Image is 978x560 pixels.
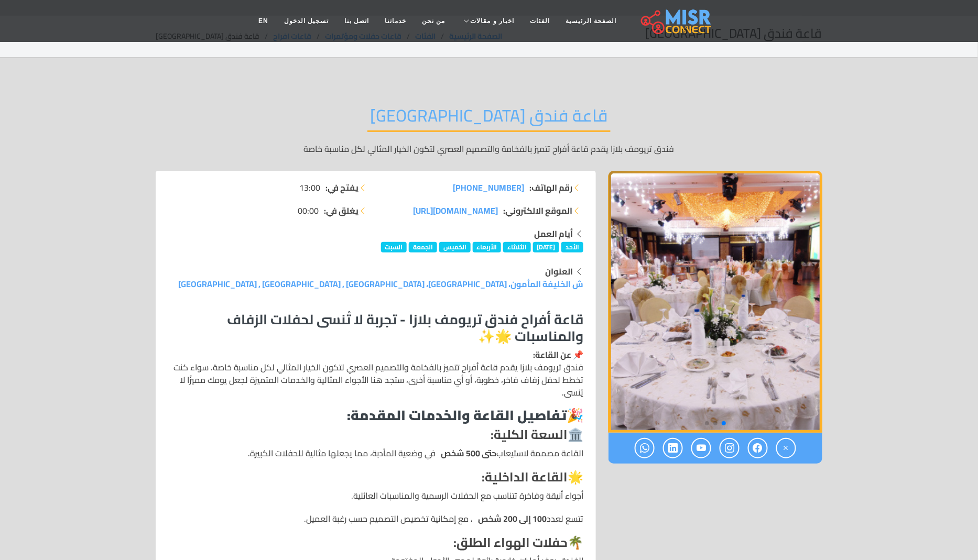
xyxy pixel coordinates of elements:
div: 1 / 3 [608,171,822,433]
span: Go to slide 1 [722,421,726,425]
span: [PHONE_NUMBER] [453,180,524,195]
li: تتسع لعدد ، مع إمكانية تخصيص التصميم حسب رغبة العميل. [168,512,583,525]
strong: يفتح في: [325,181,358,194]
strong: يغلق في: [324,204,358,217]
strong: حفلات الهواء الطلق: [453,531,568,554]
strong: 100 إلى 200 شخص [478,512,547,525]
strong: العنوان [545,263,573,279]
a: الفئات [522,11,558,31]
h4: 🌴 [168,535,583,551]
h2: قاعة فندق [GEOGRAPHIC_DATA] [367,105,611,132]
strong: السعة الكلية: [491,423,568,446]
strong: 📌 عن القاعة: [533,347,583,363]
h4: 🏛️ [168,427,583,443]
span: Go to slide 2 [713,421,718,425]
a: تسجيل الدخول [276,11,336,31]
span: الأحد [561,242,583,252]
p: فندق تريومف بلازا يقدم قاعة أفراح تتميز بالفخامة والتصميم العصري لتكون الخيار المثالي لكل مناسبة ... [156,142,822,155]
img: قاعة فندق تريومف بلازا [608,171,822,433]
span: الثلاثاء [503,242,531,252]
span: اخبار و مقالات [471,16,515,26]
span: Go to slide 3 [705,421,709,425]
span: الجمعة [409,242,437,252]
a: الصفحة الرئيسية [558,11,624,31]
a: اخبار و مقالات [453,11,523,31]
span: الأربعاء [473,242,502,252]
a: ش الخليفة المأمون، [GEOGRAPHIC_DATA]، [GEOGRAPHIC_DATA] , [GEOGRAPHIC_DATA] , [GEOGRAPHIC_DATA] [178,276,583,292]
span: [DATE] [533,242,560,252]
a: اتصل بنا [336,11,377,31]
p: فندق تريومف بلازا يقدم قاعة أفراح تتميز بالفخامة والتصميم العصري لتكون الخيار المثالي لكل مناسبة ... [168,348,583,399]
a: EN [251,11,276,31]
strong: رقم الهاتف: [529,181,572,194]
strong: القاعة الداخلية: [482,465,568,489]
h3: قاعة أفراح فندق تريومف بلازا - تجربة لا تُنسى لحفلات الزفاف والمناسبات 🌟✨ [168,311,583,344]
strong: تفاصيل القاعة والخدمات المقدمة: [347,402,567,428]
a: [PHONE_NUMBER] [453,181,524,194]
li: أجواء أنيقة وفاخرة تتناسب مع الحفلات الرسمية والمناسبات العائلية. [168,489,583,502]
strong: أيام العمل [534,226,573,241]
li: القاعة مصممة لاستيعاب في وضعية المأدبة، مما يجعلها مثالية للحفلات الكبيرة. [168,447,583,459]
a: [DOMAIN_NAME][URL] [413,204,498,217]
span: الخميس [439,242,471,252]
strong: الموقع الالكتروني: [503,204,572,217]
a: من نحن [414,11,453,31]
span: 00:00 [298,204,319,217]
span: السبت [381,242,407,252]
strong: حتى 500 شخص [441,447,496,459]
span: [DOMAIN_NAME][URL] [413,203,498,218]
h3: 🎉 [168,407,583,423]
a: خدماتنا [377,11,414,31]
h4: 🌟 [168,470,583,485]
span: 13:00 [299,181,320,194]
img: main.misr_connect [641,8,711,34]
